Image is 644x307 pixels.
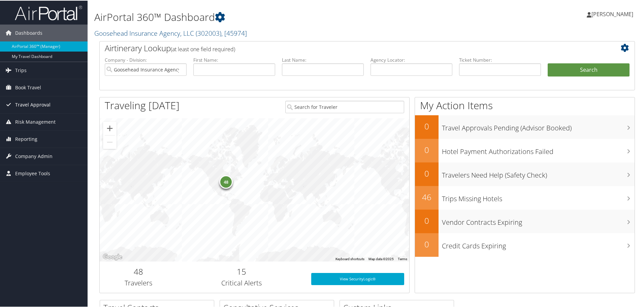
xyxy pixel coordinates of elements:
[105,42,585,53] h2: Airtinerary Lookup
[371,56,452,63] label: Agency Locator:
[442,119,635,132] h3: Travel Approvals Pending (Advisor Booked)
[442,166,635,179] h3: Travelers Need Help (Safety Check)
[415,98,635,112] h1: My Action Items
[442,190,635,203] h3: Trips Missing Hotels
[15,96,51,113] span: Travel Approval
[415,144,439,155] h2: 0
[94,9,458,24] h1: AirPortal 360™ Dashboard
[285,100,404,113] input: Search for Traveler
[105,98,180,112] h1: Traveling [DATE]
[398,256,407,260] a: Terms (opens in new tab)
[415,214,439,226] h2: 0
[442,143,635,156] h3: Hotel Payment Authorizations Failed
[15,130,37,147] span: Reporting
[415,167,439,179] h2: 0
[282,56,364,63] label: Last Name:
[105,265,172,277] h2: 48
[442,237,635,250] h3: Credit Cards Expiring
[15,113,56,130] span: Risk Management
[335,256,364,261] button: Keyboard shortcuts
[101,252,124,261] a: Open this area in Google Maps (opens a new window)
[103,121,117,134] button: Zoom in
[459,56,541,63] label: Ticket Number:
[196,28,221,37] span: ( 302003 )
[415,191,439,202] h2: 46
[171,45,235,52] span: (at least one field required)
[15,61,27,78] span: Trips
[415,162,635,185] a: 0Travelers Need Help (Safety Check)
[105,56,187,63] label: Company - Division:
[15,4,82,20] img: airportal-logo.png
[591,10,633,17] span: [PERSON_NAME]
[193,56,275,63] label: First Name:
[105,278,172,287] h3: Travelers
[182,265,301,277] h2: 15
[587,3,640,24] a: [PERSON_NAME]
[15,24,42,41] span: Dashboards
[415,185,635,209] a: 46Trips Missing Hotels
[415,209,635,233] a: 0Vendor Contracts Expiring
[442,214,635,226] h3: Vendor Contracts Expiring
[221,28,247,37] span: , [ 45974 ]
[415,238,439,249] h2: 0
[219,175,233,188] div: 48
[368,256,394,260] span: Map data ©2025
[415,233,635,256] a: 0Credit Cards Expiring
[415,115,635,138] a: 0Travel Approvals Pending (Advisor Booked)
[15,164,50,181] span: Employee Tools
[94,28,247,37] a: Goosehead Insurance Agency, LLC
[415,120,439,131] h2: 0
[15,147,53,164] span: Company Admin
[101,252,124,261] img: Google
[182,278,301,287] h3: Critical Alerts
[548,63,630,76] button: Search
[103,135,117,148] button: Zoom out
[15,79,41,95] span: Book Travel
[311,272,404,284] a: View SecurityLogic®
[415,138,635,162] a: 0Hotel Payment Authorizations Failed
